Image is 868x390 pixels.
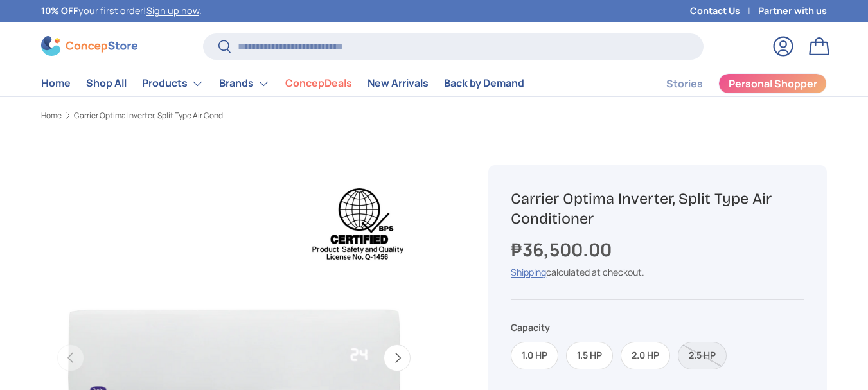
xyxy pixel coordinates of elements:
[146,4,199,17] a: Sign up now
[690,4,758,18] a: Contact Us
[758,4,827,18] a: Partner with us
[41,110,457,121] nav: Breadcrumbs
[511,265,804,279] div: calculated at checkout.
[211,71,278,96] summary: Brands
[41,71,71,96] a: Home
[285,71,352,96] a: ConcepDeals
[74,112,228,120] a: Carrier Optima Inverter, Split Type Air Conditioner
[41,4,202,18] p: your first order! .
[86,71,127,96] a: Shop All
[666,71,703,96] a: Stories
[511,237,615,261] strong: ₱36,500.00
[511,266,546,278] a: Shipping
[368,71,429,96] a: New Arrivals
[678,342,727,369] label: Sold out
[511,189,804,228] h1: Carrier Optima Inverter, Split Type Air Conditioner
[142,71,204,96] a: Products
[134,71,211,96] summary: Products
[41,71,524,96] nav: Primary
[41,4,78,17] strong: 10% OFF
[444,71,524,96] a: Back by Demand
[41,112,62,120] a: Home
[219,71,270,96] a: Brands
[635,71,827,96] nav: Secondary
[41,36,137,56] img: ConcepStore
[729,78,817,89] span: Personal Shopper
[511,321,550,334] legend: Capacity
[718,73,827,94] a: Personal Shopper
